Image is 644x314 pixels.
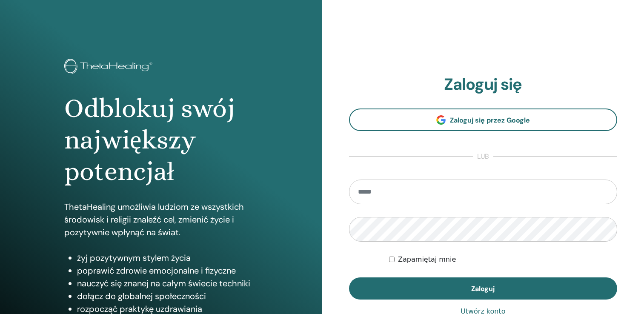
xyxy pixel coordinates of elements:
[77,264,258,277] li: poprawić zdrowie emocjonalne i fizyczne
[349,108,618,131] a: Zaloguj się przez Google
[77,251,258,264] li: żyj pozytywnym stylem życia
[473,151,493,162] span: lub
[349,75,618,94] h2: Zaloguj się
[349,277,618,300] button: Zaloguj
[77,277,258,290] li: nauczyć się znanej na całym świecie techniki
[471,284,495,293] span: Zaloguj
[389,254,617,265] div: Keep me authenticated indefinitely or until I manually logout
[77,290,258,303] li: dołącz do globalnej społeczności
[64,200,258,239] p: ThetaHealing umożliwia ludziom ze wszystkich środowisk i religii znaleźć cel, zmienić życie i poz...
[450,116,530,125] span: Zaloguj się przez Google
[398,254,456,265] label: Zapamiętaj mnie
[64,93,258,188] h1: Odblokuj swój największy potencjał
